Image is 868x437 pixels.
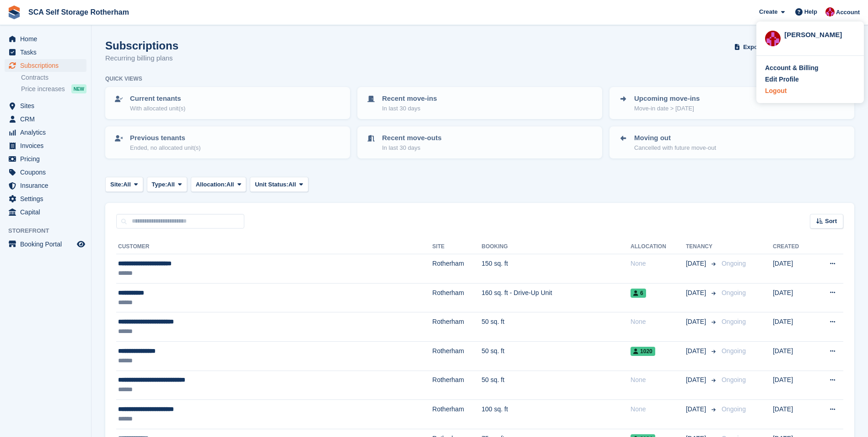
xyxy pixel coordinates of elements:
span: Account [836,8,860,17]
span: Booking Portal [20,238,75,251]
td: [DATE] [773,371,814,400]
td: 50 sq. ft [482,312,631,342]
p: Upcoming move-ins [634,93,700,104]
button: Allocation: All [191,177,247,192]
a: Current tenants With allocated unit(s) [106,88,349,118]
span: Invoices [20,139,75,152]
span: [DATE] [686,375,708,385]
td: [DATE] [773,341,814,371]
a: menu [5,59,86,72]
span: All [123,180,131,189]
p: Current tenants [130,93,185,104]
p: Recent move-outs [382,133,442,143]
a: Logout [765,86,855,96]
a: Recent move-ins In last 30 days [358,88,601,118]
span: All [167,180,175,189]
p: Previous tenants [130,133,201,143]
span: All [226,180,234,189]
span: Price increases [21,85,65,93]
span: Ongoing [722,289,746,296]
span: Pricing [20,153,75,165]
div: Edit Profile [765,75,799,84]
td: 50 sq. ft [482,371,631,400]
td: [DATE] [773,254,814,284]
a: Price increases NEW [21,84,86,94]
div: None [631,317,686,327]
a: menu [5,139,86,152]
a: menu [5,192,86,205]
td: [DATE] [773,283,814,312]
div: Account & Billing [765,63,819,73]
td: 50 sq. ft [482,341,631,371]
button: Type: All [147,177,187,192]
span: [DATE] [686,259,708,268]
span: Create [759,7,777,16]
a: menu [5,179,86,192]
button: Unit Status: All [250,177,308,192]
a: SCA Self Storage Rotherham [25,5,133,20]
div: None [631,375,686,385]
span: [DATE] [686,317,708,327]
div: [PERSON_NAME] [784,30,855,38]
th: Created [773,240,814,254]
td: Rotherham [432,400,482,429]
th: Booking [482,240,631,254]
div: NEW [71,84,86,93]
div: Logout [765,86,787,96]
a: menu [5,99,86,112]
a: Upcoming move-ins Move-in date > [DATE] [610,88,853,118]
div: None [631,259,686,268]
td: Rotherham [432,254,482,284]
span: 6 [631,289,646,298]
a: Contracts [21,73,86,82]
p: Cancelled with future move-out [634,143,716,153]
span: Analytics [20,126,75,139]
button: Export [733,39,773,55]
td: Rotherham [432,312,482,342]
th: Allocation [631,240,686,254]
img: Thomas Webb [825,7,835,16]
a: menu [5,166,86,179]
span: Type: [152,180,167,189]
td: Rotherham [432,283,482,312]
p: With allocated unit(s) [130,104,185,113]
td: Rotherham [432,371,482,400]
span: Home [20,33,75,45]
img: Thomas Webb [765,31,781,46]
span: [DATE] [686,346,708,356]
span: 1020 [631,347,655,356]
span: Allocation: [196,180,226,189]
span: Unit Status: [255,180,288,189]
p: In last 30 days [382,143,442,153]
div: None [631,404,686,414]
span: CRM [20,113,75,126]
a: menu [5,238,86,251]
span: Ongoing [722,260,746,267]
img: stora-icon-8386f47178a22dfd0bd8f6a31ec36ba5ce8667c1dd55bd0f319d3a0aa187defe.svg [7,5,21,19]
a: Recent move-outs In last 30 days [358,127,601,158]
a: menu [5,46,86,59]
a: Account & Billing [765,63,855,73]
h6: Quick views [105,75,142,83]
span: Insurance [20,179,75,192]
a: Edit Profile [765,75,855,84]
span: [DATE] [686,288,708,298]
p: Recent move-ins [382,93,437,104]
span: Sort [825,217,837,226]
span: Capital [20,206,75,218]
td: [DATE] [773,312,814,342]
button: Site: All [105,177,143,192]
span: Subscriptions [20,59,75,72]
a: menu [5,113,86,126]
span: Site: [110,180,123,189]
span: Ongoing [722,405,746,413]
span: Storefront [8,226,91,235]
p: Recurring billing plans [105,53,178,64]
span: Tasks [20,46,75,59]
td: [DATE] [773,400,814,429]
a: menu [5,126,86,139]
td: Rotherham [432,341,482,371]
span: Ongoing [722,347,746,355]
span: [DATE] [686,404,708,414]
a: Preview store [75,239,86,250]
